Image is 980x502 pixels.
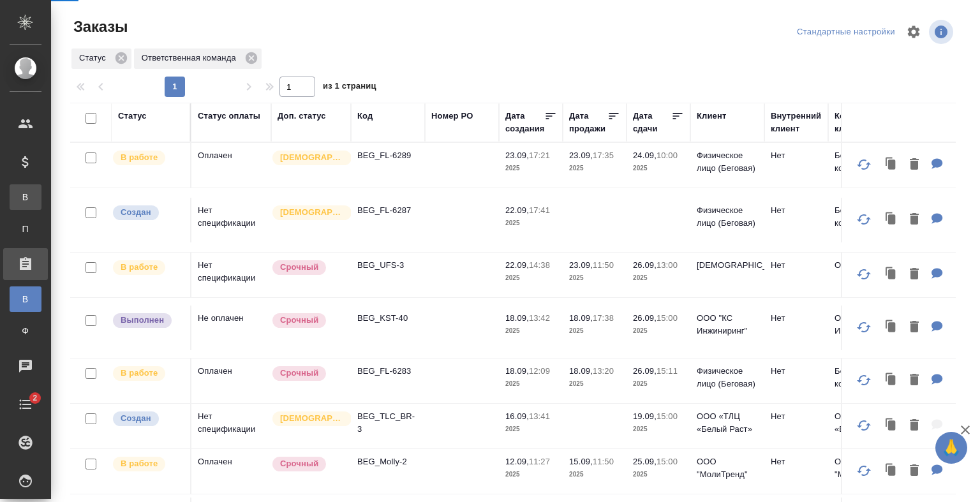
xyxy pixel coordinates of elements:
[121,314,164,327] p: Выполнен
[903,207,925,233] button: Удалить
[593,366,614,376] p: 13:20
[771,455,822,468] p: Нет
[121,151,158,164] p: В работе
[121,261,158,274] p: В работе
[529,366,550,376] p: 12:09
[121,457,158,470] p: В работе
[505,272,556,284] p: 2025
[10,184,41,210] a: В
[431,110,473,122] div: Номер PO
[3,388,48,420] a: 2
[142,52,241,64] p: Ответственная команда
[505,110,544,135] div: Дата создания
[529,151,550,160] p: 17:21
[794,22,898,42] div: split button
[697,455,758,481] p: ООО "МолиТренд"
[849,455,879,486] button: Обновить
[505,457,529,466] p: 12.09,
[849,365,879,395] button: Обновить
[70,17,128,37] span: Заказы
[505,411,529,421] p: 16.09,
[112,149,184,166] div: Выставляет ПМ после принятия заказа от КМа
[633,313,657,323] p: 26.09,
[10,318,41,344] a: Ф
[10,286,41,312] a: В
[569,366,593,376] p: 18.09,
[903,413,925,439] button: Удалить
[357,312,419,325] p: BEG_KST-40
[191,358,271,403] td: Оплачен
[633,457,657,466] p: 25.09,
[633,378,684,390] p: 2025
[633,411,657,421] p: 19.09,
[697,312,758,337] p: ООО "КС Инжиниринг"
[271,149,345,166] div: Выставляется автоматически для первых 3 заказов нового контактного лица. Особое внимание
[121,206,151,219] p: Создан
[16,325,35,337] span: Ф
[271,410,345,427] div: Выставляется автоматически для первых 3 заказов нового контактного лица. Особое внимание
[191,449,271,494] td: Оплачен
[771,149,822,162] p: Нет
[569,468,620,481] p: 2025
[771,259,822,272] p: Нет
[16,191,35,203] span: В
[593,313,614,323] p: 17:38
[569,272,620,284] p: 2025
[505,151,529,160] p: 23.09,
[529,313,550,323] p: 13:42
[323,78,376,97] span: из 1 страниц
[849,149,879,180] button: Обновить
[357,410,419,436] p: BEG_TLC_BR-3
[935,432,967,464] button: 🙏
[771,110,822,135] div: Внутренний клиент
[903,262,925,288] button: Удалить
[835,365,896,390] p: Без контрагента
[278,110,326,122] div: Доп. статус
[529,411,550,421] p: 13:41
[569,110,607,135] div: Дата продажи
[879,413,903,439] button: Клонировать
[505,162,556,175] p: 2025
[879,207,903,233] button: Клонировать
[118,110,147,122] div: Статус
[505,423,556,436] p: 2025
[879,314,903,341] button: Клонировать
[280,206,344,219] p: [DEMOGRAPHIC_DATA]
[633,260,657,270] p: 26.09,
[633,162,684,175] p: 2025
[191,253,271,297] td: Нет спецификации
[569,325,620,337] p: 2025
[697,149,758,175] p: Физическое лицо (Беговая)
[835,110,896,135] div: Контрагент клиента
[633,151,657,160] p: 24.09,
[835,149,896,175] p: Без контрагента
[633,366,657,376] p: 26.09,
[271,455,345,473] div: Выставляется автоматически, если на указанный объем услуг необходимо больше времени в стандартном...
[771,365,822,378] p: Нет
[771,204,822,217] p: Нет
[657,313,678,323] p: 15:00
[505,217,556,230] p: 2025
[903,314,925,341] button: Удалить
[112,204,184,221] div: Выставляется автоматически при создании заказа
[271,312,345,329] div: Выставляется автоматически, если на указанный объем услуг необходимо больше времени в стандартном...
[505,313,529,323] p: 18.09,
[903,367,925,394] button: Удалить
[357,455,419,468] p: BEG_Molly-2
[357,259,419,272] p: BEG_UFS-3
[357,149,419,162] p: BEG_FL-6289
[593,151,614,160] p: 17:35
[357,365,419,378] p: BEG_FL-6283
[697,259,758,272] p: [DEMOGRAPHIC_DATA]
[835,259,896,272] p: ООО «УФС»
[879,367,903,394] button: Клонировать
[505,205,529,215] p: 22.09,
[10,216,41,242] a: П
[633,110,671,135] div: Дата сдачи
[633,325,684,337] p: 2025
[357,204,419,217] p: BEG_FL-6287
[835,204,896,230] p: Без контрагента
[771,410,822,423] p: Нет
[280,151,344,164] p: [DEMOGRAPHIC_DATA]
[849,204,879,235] button: Обновить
